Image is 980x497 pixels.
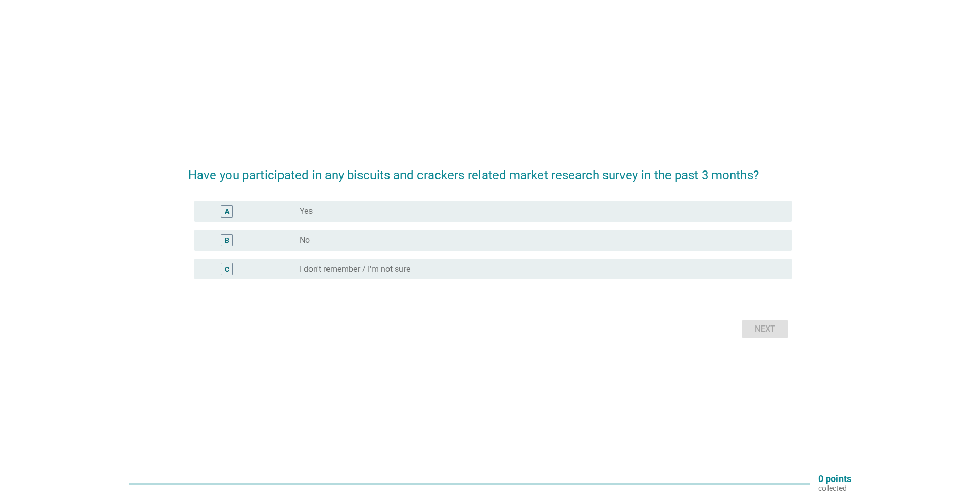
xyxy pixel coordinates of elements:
div: A [225,206,229,217]
p: 0 points [818,474,851,484]
p: collected [818,484,851,493]
label: I don't remember / I'm not sure [300,264,410,274]
div: B [225,235,229,246]
h2: Have you participated in any biscuits and crackers related market research survey in the past 3 m... [188,156,792,184]
div: C [225,264,229,275]
label: Yes [300,206,313,216]
label: No [300,235,310,245]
